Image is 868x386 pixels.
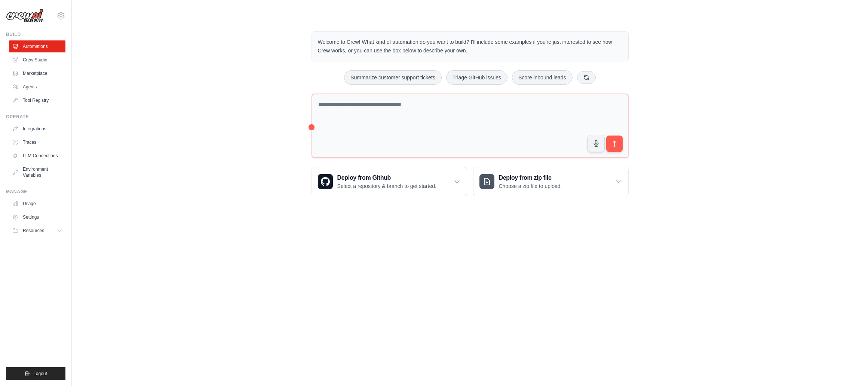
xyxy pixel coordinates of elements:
[23,228,44,234] span: Resources
[9,163,65,181] a: Environment Variables
[6,31,65,37] div: Build
[6,9,43,23] img: Logo
[9,94,65,106] a: Tool Registry
[9,40,65,52] a: Automations
[337,173,436,182] h3: Deploy from Github
[446,70,507,85] button: Triage GitHub issues
[6,189,65,195] div: Manage
[9,123,65,135] a: Integrations
[9,81,65,93] a: Agents
[344,70,441,85] button: Summarize customer support tickets
[499,182,562,190] p: Choose a zip file to upload.
[9,198,65,210] a: Usage
[9,150,65,162] a: LLM Connections
[33,371,47,377] span: Logout
[318,38,622,55] p: Welcome to Crew! What kind of automation do you want to build? I'll include some examples if you'...
[6,114,65,120] div: Operate
[9,54,65,66] a: Crew Studio
[337,182,436,190] p: Select a repository & branch to get started.
[9,211,65,223] a: Settings
[9,225,65,237] button: Resources
[9,136,65,148] a: Traces
[499,173,562,182] h3: Deploy from zip file
[512,70,573,85] button: Score inbound leads
[9,67,65,79] a: Marketplace
[6,367,65,380] button: Logout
